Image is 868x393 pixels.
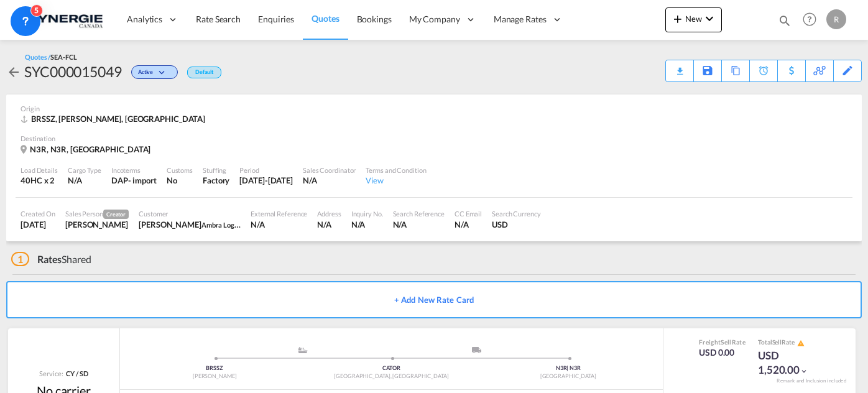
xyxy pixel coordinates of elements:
md-icon: icon-chevron-down [702,11,717,26]
span: Quotes [312,13,339,24]
span: Bookings [357,14,392,24]
div: CC Email [455,209,482,218]
div: BRSSZ, Santos, Asia Pacific [21,113,208,124]
div: - import [128,175,157,186]
div: View [366,175,426,186]
div: Quotes /SEA-FCL [25,52,77,62]
md-icon: icon-alert [797,340,805,347]
div: USD 1,520.00 [758,348,820,378]
div: External Reference [251,209,307,218]
span: Sell [721,338,731,346]
div: Delivery ModeService Type - [392,347,568,359]
div: No [167,175,193,186]
div: Shared [11,252,91,266]
div: N3R, N3R, Canada [21,144,154,155]
md-icon: icon-chevron-down [800,367,808,376]
div: 25 Sep 2025 [21,219,55,230]
div: DAP [111,175,128,186]
div: N/A [455,219,482,230]
div: Save As Template [694,60,721,81]
div: Cargo Type [68,165,101,175]
div: USD [492,219,541,230]
div: Search Currency [492,209,541,218]
md-icon: icon-chevron-down [156,70,171,76]
span: | [566,364,568,371]
div: Rosa Ho [65,219,129,230]
div: Sales Person [65,209,129,219]
div: Incoterms [111,165,157,175]
div: SYC000015049 [24,62,122,81]
div: N/A [393,219,445,230]
div: BRSSZ [126,364,303,372]
span: Manage Rates [494,13,547,25]
md-icon: icon-magnify [778,14,792,27]
div: Load Details [21,165,58,175]
span: Enquiries [258,14,294,24]
div: Customer [139,209,241,218]
div: 40HC x 2 [21,175,58,186]
div: CY / SD [63,369,88,378]
div: Pedro Henrique Appi [139,219,241,230]
div: Period [239,165,293,175]
img: 1f56c880d42311ef80fc7dca854c8e59.png [19,6,103,34]
div: R [826,9,846,29]
span: Sell [772,338,782,346]
span: New [670,14,717,24]
md-icon: icon-download [672,62,687,72]
span: My Company [409,13,460,25]
div: Total Rate [758,338,820,348]
div: Sales Coordinator [303,165,356,175]
span: Ambra Logistica [201,220,251,229]
span: Rates [37,253,62,265]
div: Customs [167,165,193,175]
button: icon-plus 400-fgNewicon-chevron-down [665,7,722,32]
div: CATOR [303,364,479,372]
div: [GEOGRAPHIC_DATA] [480,372,657,381]
div: Help [799,9,826,31]
div: icon-magnify [778,14,792,32]
div: Created On [21,209,55,218]
md-icon: assets/icons/custom/ship-fill.svg [295,347,310,353]
button: + Add New Rate Card [6,281,862,318]
div: N/A [317,219,341,230]
div: Quote PDF is not available at this time [672,60,687,72]
span: Active [138,68,156,80]
div: Search Reference [393,209,445,218]
button: icon-alert [796,338,805,348]
div: Remark and Inclusion included [767,377,856,384]
div: Stuffing [203,165,229,175]
div: N/A [251,219,307,230]
div: Address [317,209,341,218]
span: N3R [570,364,581,371]
span: Creator [103,210,129,219]
div: Origin [21,104,847,113]
span: BRSSZ, [PERSON_NAME], [GEOGRAPHIC_DATA] [31,114,205,124]
div: Change Status Here [122,62,181,81]
span: Rate Search [196,14,241,24]
div: [GEOGRAPHIC_DATA], [GEOGRAPHIC_DATA] [303,372,479,381]
span: Help [799,9,820,30]
md-icon: icon-arrow-left [6,65,21,80]
span: N3R [556,364,569,371]
div: Terms and Condition [366,165,426,175]
div: Inquiry No. [351,209,383,218]
div: Change Status Here [131,65,178,79]
div: Freight Rate [699,338,746,346]
span: Analytics [127,13,162,25]
div: N/A [351,219,383,230]
md-icon: icon-plus 400-fg [670,11,685,26]
div: N/A [68,175,101,186]
span: SEA-FCL [50,53,76,61]
span: 1 [11,252,29,266]
div: Destination [21,134,847,143]
img: road [472,347,481,353]
div: Default [187,67,221,78]
div: 5 Oct 2025 [239,175,293,186]
iframe: Chat [9,328,53,374]
div: N/A [303,175,356,186]
div: icon-arrow-left [6,62,24,81]
div: Factory Stuffing [203,175,229,186]
div: USD 0.00 [699,346,746,359]
div: [PERSON_NAME] [126,372,303,381]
